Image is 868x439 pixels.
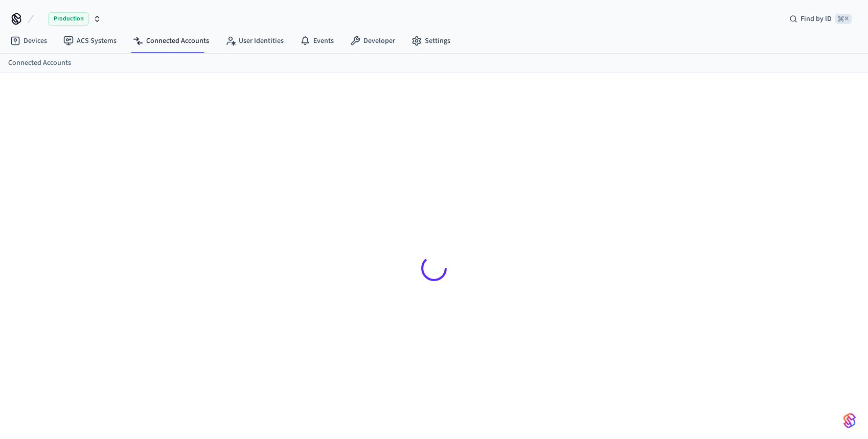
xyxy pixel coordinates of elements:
a: Events [292,32,342,50]
a: Connected Accounts [125,32,217,50]
a: ACS Systems [55,32,125,50]
div: Find by ID⌘ K [781,10,860,28]
a: User Identities [217,32,292,50]
span: ⌘ K [835,14,852,24]
span: Production [48,12,89,26]
a: Settings [403,32,459,50]
img: SeamLogoGradient.69752ec5.svg [843,412,856,429]
a: Connected Accounts [8,58,71,68]
span: Find by ID [801,14,832,24]
a: Developer [342,32,403,50]
a: Devices [2,32,55,50]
